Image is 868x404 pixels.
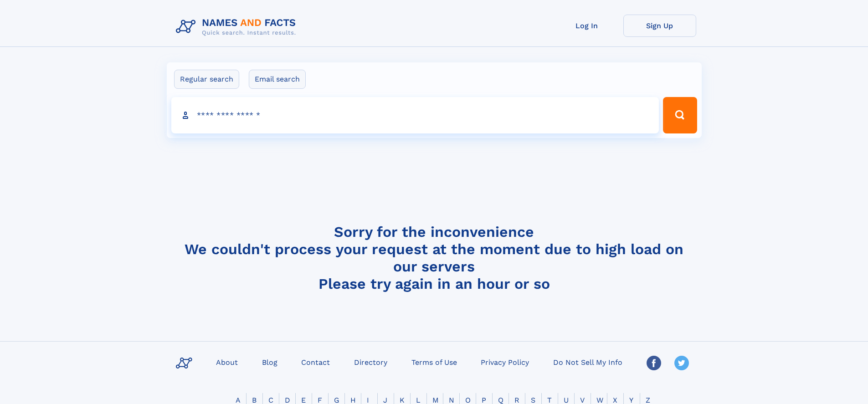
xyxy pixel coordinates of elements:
a: Contact [298,355,334,368]
img: Logo Names and Facts [172,15,303,39]
a: Privacy Policy [477,355,533,368]
label: Regular search [174,70,239,89]
input: search input [171,97,659,133]
h4: Sorry for the inconvenience We couldn't process your request at the moment due to high load on ou... [172,223,696,292]
img: Twitter [674,356,689,370]
a: Directory [350,355,391,368]
a: Blog [258,355,281,368]
a: Sign Up [623,15,696,37]
a: About [212,355,241,368]
a: Do Not Sell My Info [550,355,626,368]
button: Search Button [663,97,697,133]
img: Facebook [647,356,661,370]
a: Log In [550,15,623,37]
a: Terms of Use [408,355,461,368]
label: Email search [249,70,306,89]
